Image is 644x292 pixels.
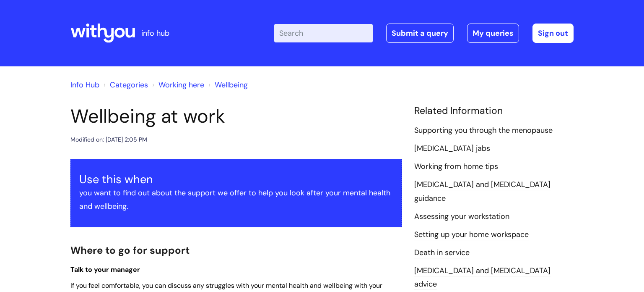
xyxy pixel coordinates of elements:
div: Modified on: [DATE] 2:05 PM [70,134,147,145]
h4: Related Information [414,105,574,117]
li: Wellbeing [206,78,248,92]
span: Talk to your manager [70,265,140,274]
a: Death in service [414,247,470,258]
a: Wellbeing [215,80,248,90]
p: you want to find out about the support we offer to help you look after your mental health and wel... [79,186,393,213]
a: Info Hub [70,80,99,90]
span: Where to go for support [70,244,190,257]
a: Working here [158,80,204,90]
p: info hub [141,26,169,40]
a: Sign out [532,24,574,43]
input: Search [274,24,373,42]
a: Supporting you through the menopause [414,125,553,136]
h1: Wellbeing at work [70,105,402,128]
div: | - [274,24,574,43]
a: [MEDICAL_DATA] and [MEDICAL_DATA] guidance [414,179,551,204]
li: Solution home [101,78,148,92]
a: My queries [467,24,519,43]
a: Setting up your home workspace [414,229,529,240]
li: Working here [150,78,204,92]
a: Categories [110,80,148,90]
a: [MEDICAL_DATA] and [MEDICAL_DATA] advice [414,266,551,290]
a: [MEDICAL_DATA] jabs [414,143,490,154]
a: Assessing your workstation [414,211,509,222]
a: Working from home tips [414,161,498,172]
a: Submit a query [386,24,454,43]
h3: Use this when [79,173,393,186]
